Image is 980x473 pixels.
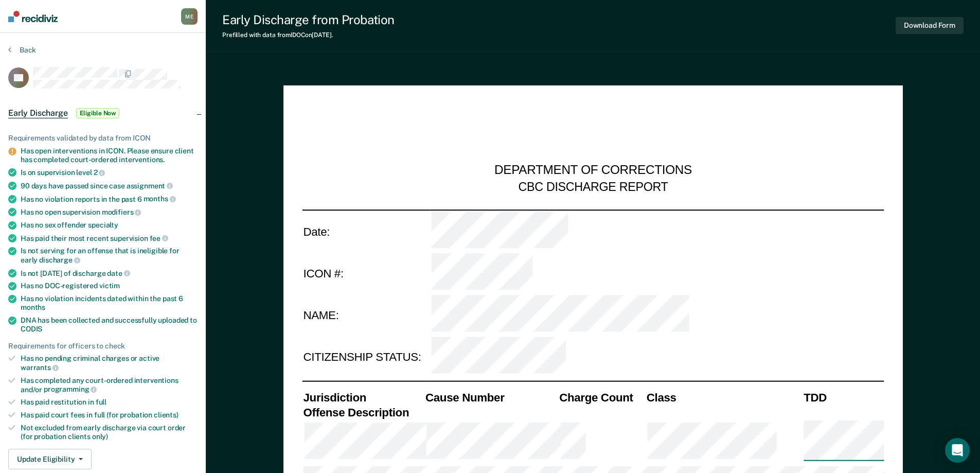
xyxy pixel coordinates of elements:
td: CITIZENSHIP STATUS: [302,337,430,379]
div: Not excluded from early discharge via court order (for probation clients [21,424,198,441]
th: Jurisdiction [302,390,424,405]
span: specialty [88,221,118,229]
span: discharge [39,256,80,264]
span: months [21,303,45,311]
div: Has open interventions in ICON. Please ensure client has completed court-ordered interventions. [21,147,198,164]
div: Has completed any court-ordered interventions and/or [21,376,198,394]
span: date [107,269,130,277]
td: ICON #: [302,252,430,294]
div: Requirements for officers to check [8,342,198,351]
div: Has paid their most recent supervision [21,234,198,243]
div: M E [181,8,198,25]
th: Cause Number [424,390,558,405]
span: months [144,195,176,203]
span: modifiers [102,208,141,216]
span: only) [92,432,108,441]
div: Has no pending criminal charges or active [21,354,198,372]
span: fee [150,234,168,242]
span: Early Discharge [8,108,68,118]
span: full [96,398,106,406]
div: 90 days have passed since case [21,181,198,190]
div: CBC DISCHARGE REPORT [518,179,668,195]
button: Back [8,45,36,55]
div: Early Discharge from Probation [222,12,395,27]
span: assignment [127,182,173,190]
img: Recidiviz [8,11,58,22]
span: warrants [21,363,59,372]
div: Is on supervision level [21,168,198,177]
div: DEPARTMENT OF CORRECTIONS [494,163,692,179]
div: Is not serving for an offense that is ineligible for early [21,247,198,264]
div: Requirements validated by data from ICON [8,134,198,143]
th: TDD [803,390,884,405]
span: Eligible Now [76,108,120,118]
td: NAME: [302,294,430,337]
div: Has no DOC-registered [21,282,198,290]
div: Has no sex offender [21,221,198,230]
div: Open Intercom Messenger [945,438,970,463]
span: clients) [154,411,179,419]
div: Has no open supervision [21,207,198,217]
th: Class [645,390,802,405]
div: Has no violation incidents dated within the past 6 [21,294,198,312]
td: Date: [302,209,430,252]
div: Has no violation reports in the past 6 [21,195,198,204]
div: Has paid court fees in full (for probation [21,411,198,419]
span: victim [99,282,120,290]
span: CODIS [21,325,42,333]
div: Is not [DATE] of discharge [21,269,198,278]
button: Download Form [896,17,964,34]
span: programming [44,385,97,393]
div: DNA has been collected and successfully uploaded to [21,316,198,334]
div: Has paid restitution in [21,398,198,407]
th: Offense Description [302,405,424,419]
button: ME [181,8,198,25]
div: Prefilled with data from IDOC on [DATE] . [222,31,395,39]
button: Update Eligibility [8,449,92,469]
th: Charge Count [558,390,646,405]
span: 2 [94,168,105,177]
